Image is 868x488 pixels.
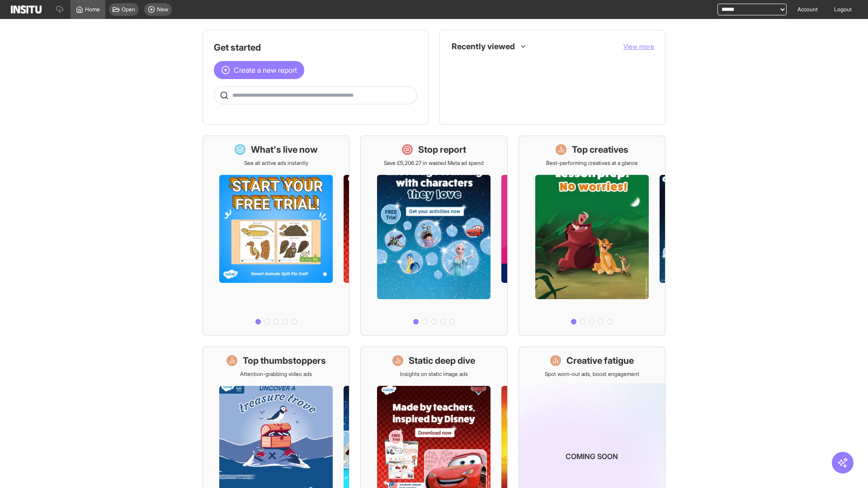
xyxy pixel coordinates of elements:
[418,143,466,156] h1: Stop report
[11,5,42,14] img: Logo
[157,6,168,13] span: New
[240,371,312,378] p: Attention-grabbing video ads
[244,160,308,167] p: See all active ads instantly
[623,42,654,51] button: View more
[623,42,654,50] span: View more
[243,354,326,367] h1: Top thumbstoppers
[546,160,638,167] p: Best-performing creatives at a glance
[572,143,628,156] h1: Top creatives
[409,354,475,367] h1: Static deep dive
[85,6,100,13] span: Home
[400,371,468,378] p: Insights on static image ads
[519,136,665,336] a: Top creativesBest-performing creatives at a glance
[122,6,135,13] span: Open
[251,143,318,156] h1: What's live now
[234,65,297,75] span: Create a new report
[214,41,417,54] h1: Get started
[384,160,484,167] p: Save £5,206.27 in wasted Meta ad spend
[203,136,349,336] a: What's live nowSee all active ads instantly
[360,136,507,336] a: Stop reportSave £5,206.27 in wasted Meta ad spend
[214,61,304,79] button: Create a new report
